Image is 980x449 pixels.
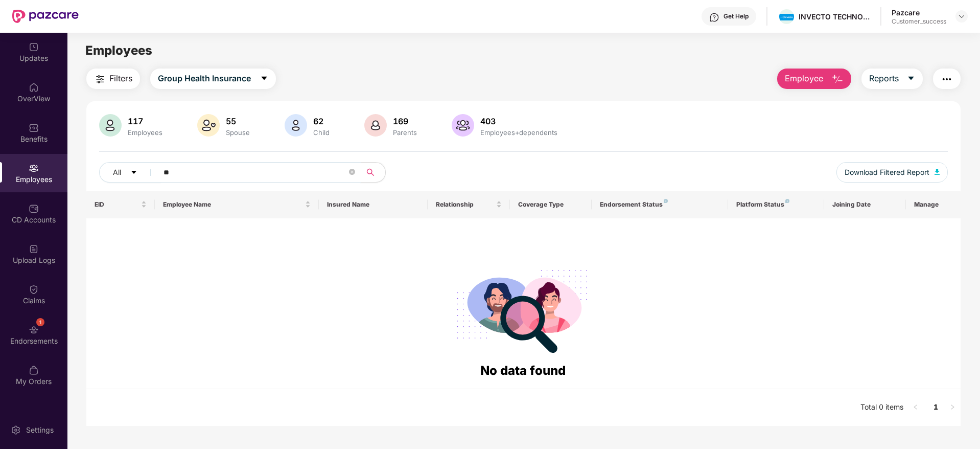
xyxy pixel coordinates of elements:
[949,404,955,410] span: right
[907,74,915,83] span: caret-down
[349,169,355,175] span: close-circle
[436,200,494,209] span: Relationship
[779,14,794,21] img: invecto.png
[452,114,474,137] img: svg+xml;base64,PHN2ZyB4bWxucz0iaHR0cDovL3d3dy53My5vcmcvMjAwMC9zdmciIHhtbG5zOnhsaW5rPSJodHRwOi8vd3...
[360,162,386,183] button: search
[224,116,252,126] div: 55
[892,17,946,26] div: Customer_success
[860,399,903,416] li: Total 0 items
[150,69,276,89] button: Group Health Insurancecaret-down
[944,399,961,416] button: right
[869,72,899,85] span: Reports
[311,128,332,137] div: Child
[130,169,137,177] span: caret-down
[99,162,161,183] button: Allcaret-down
[126,128,165,137] div: Employees
[224,128,252,137] div: Spouse
[86,191,155,218] th: EID
[349,168,355,177] span: close-circle
[785,72,823,85] span: Employee
[478,116,559,126] div: 403
[29,284,39,295] img: svg+xml;base64,PHN2ZyBpZD0iQ2xhaW0iIHhtbG5zPSJodHRwOi8vd3d3LnczLm9yZy8yMDAwL3N2ZyIgd2lkdGg9IjIwIi...
[364,114,387,137] img: svg+xml;base64,PHN2ZyB4bWxucz0iaHR0cDovL3d3dy53My5vcmcvMjAwMC9zdmciIHhtbG5zOnhsaW5rPSJodHRwOi8vd3...
[709,12,719,23] img: svg+xml;base64,PHN2ZyBpZD0iSGVscC0zMngzMiIgeG1sbnM9Imh0dHA6Ly93d3cudzMub3JnLzIwMDAvc3ZnIiB3aWR0aD...
[158,72,251,85] span: Group Health Insurance
[480,363,566,378] span: No data found
[913,404,919,410] span: left
[777,69,851,89] button: Employee
[391,128,419,137] div: Parents
[12,10,79,23] img: New Pazcare Logo
[29,163,39,173] img: svg+xml;base64,PHN2ZyBpZD0iRW1wbG95ZWVzIiB4bWxucz0iaHR0cDovL3d3dy53My5vcmcvMjAwMC9zdmciIHdpZHRoPS...
[29,82,39,93] img: svg+xml;base64,PHN2ZyBpZD0iSG9tZSIgeG1sbnM9Imh0dHA6Ly93d3cudzMub3JnLzIwMDAvc3ZnIiB3aWR0aD0iMjAiIG...
[155,191,319,218] th: Employee Name
[958,12,966,20] img: svg+xml;base64,PHN2ZyBpZD0iRHJvcGRvd24tMzJ4MzIiIHhtbG5zPSJodHRwOi8vd3d3LnczLm9yZy8yMDAwL3N2ZyIgd2...
[892,8,946,17] div: Pazcare
[478,128,559,137] div: Employees+dependents
[907,399,924,416] button: left
[935,169,940,175] img: svg+xml;base64,PHN2ZyB4bWxucz0iaHR0cDovL3d3dy53My5vcmcvMjAwMC9zdmciIHhtbG5zOnhsaW5rPSJodHRwOi8vd3...
[29,123,39,133] img: svg+xml;base64,PHN2ZyBpZD0iQmVuZWZpdHMiIHhtbG5zPSJodHRwOi8vd3d3LnczLm9yZy8yMDAwL3N2ZyIgd2lkdGg9Ij...
[260,74,268,83] span: caret-down
[86,69,140,89] button: Filters
[23,425,57,435] div: Settings
[824,191,906,218] th: Joining Date
[450,257,597,361] img: svg+xml;base64,PHN2ZyB4bWxucz0iaHR0cDovL3d3dy53My5vcmcvMjAwMC9zdmciIHdpZHRoPSIyODgiIGhlaWdodD0iMj...
[391,116,419,126] div: 169
[85,43,152,58] span: Employees
[928,399,944,416] li: 1
[29,325,39,335] img: svg+xml;base64,PHN2ZyBpZD0iRW5kb3JzZW1lbnRzIiB4bWxucz0iaHR0cDovL3d3dy53My5vcmcvMjAwMC9zdmciIHdpZH...
[928,399,944,415] a: 1
[36,318,44,326] div: 1
[360,168,380,176] span: search
[109,72,132,85] span: Filters
[285,114,307,137] img: svg+xml;base64,PHN2ZyB4bWxucz0iaHR0cDovL3d3dy53My5vcmcvMjAwMC9zdmciIHhtbG5zOnhsaW5rPSJodHRwOi8vd3...
[941,73,953,85] img: svg+xml;base64,PHN2ZyB4bWxucz0iaHR0cDovL3d3dy53My5vcmcvMjAwMC9zdmciIHdpZHRoPSIyNCIgaGVpZ2h0PSIyNC...
[831,73,844,85] img: svg+xml;base64,PHN2ZyB4bWxucz0iaHR0cDovL3d3dy53My5vcmcvMjAwMC9zdmciIHhtbG5zOnhsaW5rPSJodHRwOi8vd3...
[29,365,39,375] img: svg+xml;base64,PHN2ZyBpZD0iTXlfT3JkZXJzIiBkYXRhLW5hbWU9Ik15IE9yZGVycyIgeG1sbnM9Imh0dHA6Ly93d3cudz...
[311,116,332,126] div: 62
[724,12,749,20] div: Get Help
[944,399,961,416] li: Next Page
[29,244,39,254] img: svg+xml;base64,PHN2ZyBpZD0iVXBsb2FkX0xvZ3MiIGRhdGEtbmFtZT0iVXBsb2FkIExvZ3MiIHhtbG5zPSJodHRwOi8vd3...
[836,162,948,183] button: Download Filtered Report
[95,200,139,209] span: EID
[11,425,21,435] img: svg+xml;base64,PHN2ZyBpZD0iU2V0dGluZy0yMHgyMCIgeG1sbnM9Imh0dHA6Ly93d3cudzMub3JnLzIwMDAvc3ZnIiB3aW...
[861,69,923,89] button: Reportscaret-down
[845,167,929,178] span: Download Filtered Report
[428,191,509,218] th: Relationship
[99,114,122,137] img: svg+xml;base64,PHN2ZyB4bWxucz0iaHR0cDovL3d3dy53My5vcmcvMjAwMC9zdmciIHhtbG5zOnhsaW5rPSJodHRwOi8vd3...
[319,191,428,218] th: Insured Name
[163,200,303,209] span: Employee Name
[799,12,870,21] div: INVECTO TECHNOLOGIES PRIVATE LIMITED
[126,116,165,126] div: 117
[600,200,720,209] div: Endorsement Status
[29,42,39,52] img: svg+xml;base64,PHN2ZyBpZD0iVXBkYXRlZCIgeG1sbnM9Imh0dHA6Ly93d3cudzMub3JnLzIwMDAvc3ZnIiB3aWR0aD0iMj...
[94,73,106,85] img: svg+xml;base64,PHN2ZyB4bWxucz0iaHR0cDovL3d3dy53My5vcmcvMjAwMC9zdmciIHdpZHRoPSIyNCIgaGVpZ2h0PSIyNC...
[664,199,668,203] img: svg+xml;base64,PHN2ZyB4bWxucz0iaHR0cDovL3d3dy53My5vcmcvMjAwMC9zdmciIHdpZHRoPSI4IiBoZWlnaHQ9IjgiIH...
[906,191,961,218] th: Manage
[736,200,815,209] div: Platform Status
[113,167,121,178] span: All
[785,199,789,203] img: svg+xml;base64,PHN2ZyB4bWxucz0iaHR0cDovL3d3dy53My5vcmcvMjAwMC9zdmciIHdpZHRoPSI4IiBoZWlnaHQ9IjgiIH...
[510,191,592,218] th: Coverage Type
[29,204,39,214] img: svg+xml;base64,PHN2ZyBpZD0iQ0RfQWNjb3VudHMiIGRhdGEtbmFtZT0iQ0QgQWNjb3VudHMiIHhtbG5zPSJodHRwOi8vd3...
[907,399,924,416] li: Previous Page
[197,114,220,137] img: svg+xml;base64,PHN2ZyB4bWxucz0iaHR0cDovL3d3dy53My5vcmcvMjAwMC9zdmciIHhtbG5zOnhsaW5rPSJodHRwOi8vd3...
